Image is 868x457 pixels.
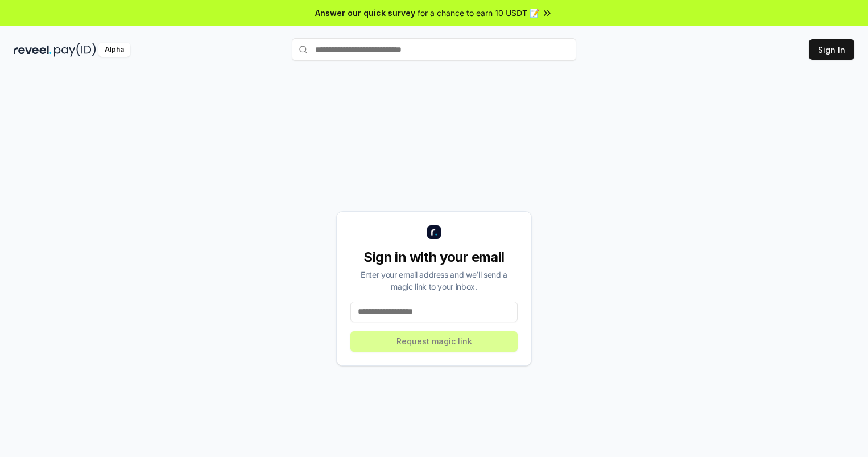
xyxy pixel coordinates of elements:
button: Sign In [809,39,854,60]
img: reveel_dark [14,43,52,57]
div: Enter your email address and we’ll send a magic link to your inbox. [350,269,518,293]
div: Sign in with your email [350,248,518,266]
img: logo_small [427,225,441,239]
span: for a chance to earn 10 USDT 📝 [418,7,539,19]
div: Alpha [98,43,130,57]
img: pay_id [54,43,96,57]
span: Answer our quick survey [315,7,415,19]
